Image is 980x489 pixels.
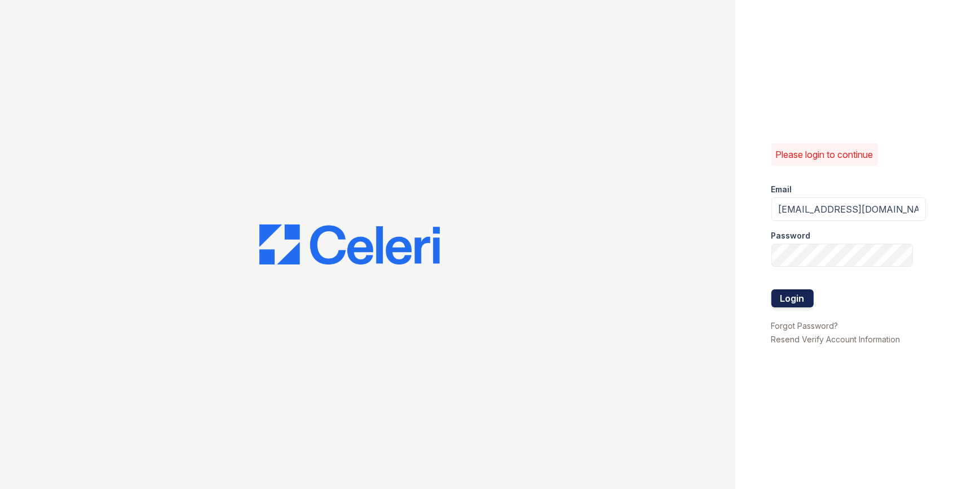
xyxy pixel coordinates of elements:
[771,230,811,241] label: Password
[259,224,440,265] img: CE_Logo_Blue-a8612792a0a2168367f1c8372b55b34899dd931a85d93a1a3d3e32e68fde9ad4.png
[771,289,814,307] button: Login
[771,321,838,331] a: Forgot Password?
[771,184,792,195] label: Email
[771,334,900,344] a: Resend Verify Account Information
[776,148,873,161] p: Please login to continue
